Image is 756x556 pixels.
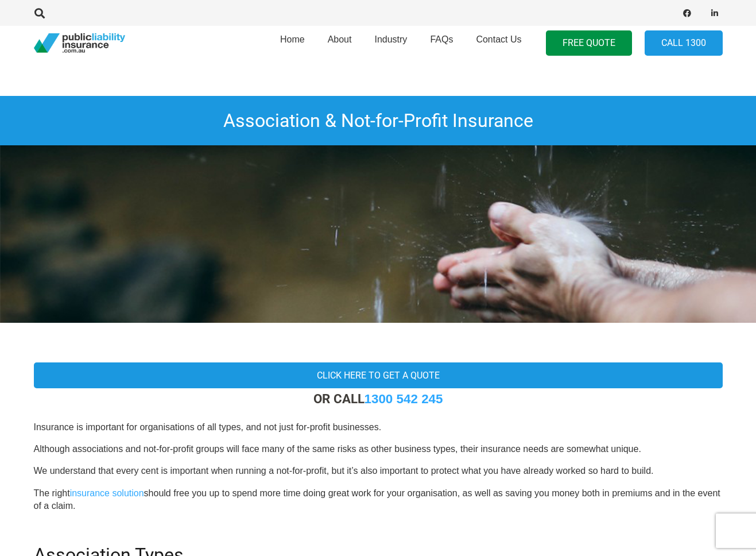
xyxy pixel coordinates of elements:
[70,488,144,498] a: insurance solution
[374,34,407,44] span: Industry
[34,33,125,53] a: pli_logotransparent
[464,22,533,64] a: Contact Us
[280,34,305,44] span: Home
[679,5,695,21] a: Facebook
[34,487,723,513] p: The right should free you up to spend more time doing great work for your organisation, as well a...
[645,30,723,56] a: Call 1300
[430,34,453,44] span: FAQs
[546,30,632,56] a: FREE QUOTE
[363,22,418,64] a: Industry
[313,391,443,406] strong: OR CALL
[316,22,363,64] a: About
[34,443,723,455] p: Although associations and not-for-profit groups will face many of the same risks as other busines...
[29,8,52,18] a: Search
[34,421,723,434] p: Insurance is important for organisations of all types, and not just for-profit businesses.
[269,22,316,64] a: Home
[418,22,464,64] a: FAQs
[365,392,443,406] a: 1300 542 245
[328,34,352,44] span: About
[34,362,723,388] a: Click Here To Get a Quote
[34,465,723,477] p: We understand that every cent is important when running a not-for-profit, but it’s also important...
[476,34,521,44] span: Contact Us
[707,5,723,21] a: LinkedIn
